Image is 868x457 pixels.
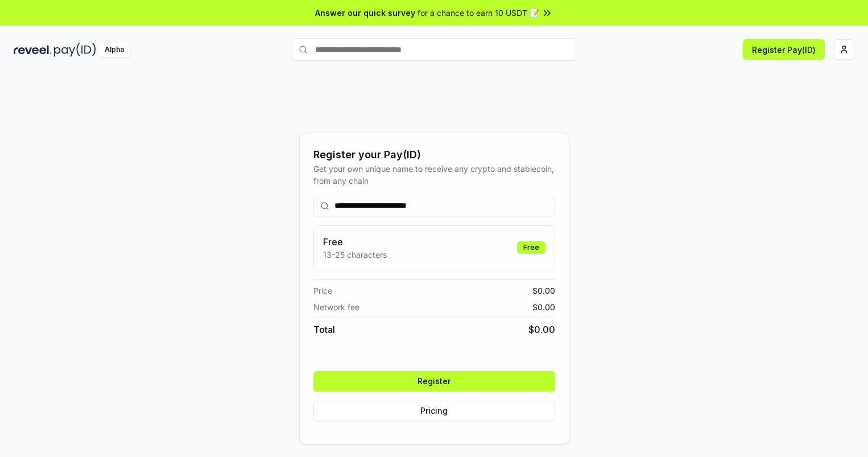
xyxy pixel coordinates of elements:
[14,43,52,57] img: reveel_dark
[54,43,96,57] img: pay_id
[313,285,332,297] span: Price
[418,7,539,19] span: for a chance to earn 10 USDT 📝
[315,7,415,19] span: Answer our quick survey
[743,39,825,60] button: Register Pay(ID)
[313,401,555,421] button: Pricing
[313,163,555,187] div: Get your own unique name to receive any crypto and stablecoin, from any chain
[323,235,387,249] h3: Free
[517,241,545,254] div: Free
[313,301,359,313] span: Network fee
[532,285,555,297] span: $ 0.00
[532,301,555,313] span: $ 0.00
[528,323,555,336] span: $ 0.00
[313,147,555,163] div: Register your Pay(ID)
[323,249,387,261] p: 13-25 characters
[313,371,555,392] button: Register
[98,43,130,57] div: Alpha
[313,323,335,336] span: Total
